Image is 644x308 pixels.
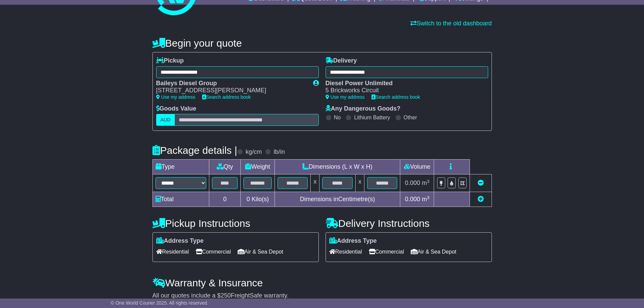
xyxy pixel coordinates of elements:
a: Search address book [202,94,251,100]
td: Type [152,160,209,174]
td: Kilo(s) [241,192,275,207]
td: Dimensions in Centimetre(s) [275,192,400,207]
label: kg/cm [245,148,262,156]
span: m [422,180,430,186]
h4: Package details | [152,145,237,156]
label: AUD [156,114,175,126]
a: Remove this item [478,180,484,186]
div: Baileys Diesel Group [156,80,306,87]
td: x [311,174,319,192]
span: Air & Sea Depot [238,246,283,257]
a: Use my address [326,94,365,100]
h4: Pickup Instructions [152,218,319,229]
label: Goods Value [156,105,196,113]
span: Residential [329,246,362,257]
td: Volume [400,160,434,174]
td: Weight [241,160,275,174]
span: © One World Courier 2025. All rights reserved. [111,300,209,306]
td: Total [152,192,209,207]
label: Address Type [156,237,204,245]
span: Commercial [369,246,404,257]
a: Use my address [156,94,195,100]
span: m [422,196,430,203]
label: No [334,114,341,121]
span: Air & Sea Depot [411,246,456,257]
span: 250 [221,292,231,299]
td: Dimensions (L x W x H) [275,160,400,174]
div: Diesel Power Unlimited [326,80,481,87]
label: Address Type [329,237,377,245]
sup: 3 [427,179,430,184]
td: 0 [209,192,241,207]
span: Commercial [196,246,231,257]
sup: 3 [427,195,430,200]
span: Residential [156,246,189,257]
label: Any Dangerous Goods? [326,105,401,113]
a: Switch to the old dashboard [410,20,492,27]
label: Other [404,114,417,121]
label: Pickup [156,57,184,65]
a: Add new item [478,196,484,203]
a: Search address book [372,94,420,100]
div: [STREET_ADDRESS][PERSON_NAME] [156,87,306,94]
span: 0.000 [405,196,420,203]
div: All our quotes include a $ FreightSafe warranty. [152,292,492,300]
label: Delivery [326,57,357,65]
td: x [355,174,364,192]
h4: Delivery Instructions [326,218,492,229]
td: Qty [209,160,241,174]
h4: Warranty & Insurance [152,277,492,288]
div: 5 Brickworks Circuit [326,87,481,94]
span: 0 [246,196,250,203]
h4: Begin your quote [152,38,492,49]
label: Lithium Battery [354,114,390,121]
label: lb/in [273,148,285,156]
span: 0.000 [405,180,420,186]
